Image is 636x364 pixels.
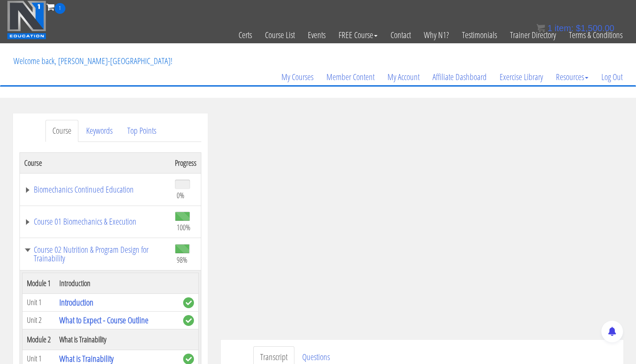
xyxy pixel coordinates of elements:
p: Welcome back, [PERSON_NAME]-[GEOGRAPHIC_DATA]! [7,44,179,78]
a: Resources [549,56,595,98]
th: What is Trainability [55,329,179,350]
a: Course 01 Biomechanics & Execution [24,217,166,226]
a: Keywords [79,120,119,142]
a: Testimonials [455,14,504,56]
a: Trainer Directory [504,14,562,56]
th: Introduction [55,273,179,293]
th: Module 1 [22,273,55,293]
a: Certs [232,14,258,56]
a: What to Expect - Course Outline [59,314,149,326]
th: Course [19,152,171,173]
a: Log Out [595,56,629,98]
bdi: 1,500.00 [576,23,614,33]
a: 1 [46,1,65,13]
a: Top Points [120,120,163,142]
span: 1 [55,3,65,14]
a: Member Content [320,56,381,98]
span: 1 [547,23,552,33]
a: FREE Course [332,14,384,56]
span: complete [183,297,194,308]
a: Introduction [59,296,94,308]
th: Progress [171,152,201,173]
a: Exercise Library [493,56,549,98]
a: Events [301,14,332,56]
span: 98% [177,255,187,264]
a: Course [45,120,78,142]
a: Affiliate Dashboard [426,56,493,98]
a: Terms & Conditions [562,14,629,56]
a: Biomechanics Continued Education [24,185,166,194]
span: 100% [177,222,190,232]
a: Contact [384,14,417,56]
td: Unit 2 [22,311,55,329]
a: Course 02 Nutrition & Program Design for Trainability [24,245,166,263]
span: $ [576,23,581,33]
a: My Account [381,56,426,98]
a: Course List [258,14,301,56]
img: icon11.png [536,24,545,32]
td: Unit 1 [22,293,55,311]
a: 1 item: $1,500.00 [536,23,614,33]
span: 0% [177,190,184,200]
a: Why N1? [417,14,455,56]
span: complete [183,315,194,326]
img: n1-education [7,0,46,39]
span: item: [555,23,573,33]
th: Module 2 [22,329,55,350]
a: My Courses [275,56,320,98]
